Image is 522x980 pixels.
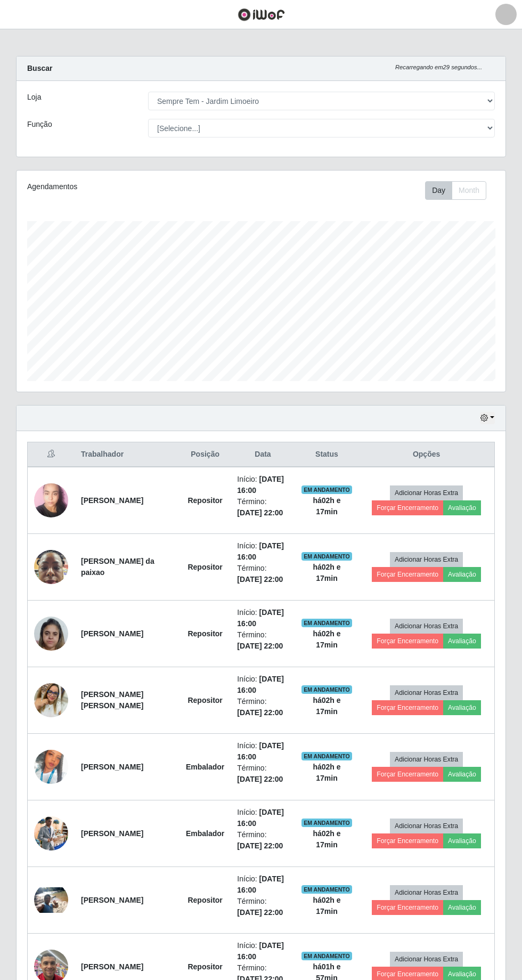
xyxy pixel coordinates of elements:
[27,181,213,192] div: Agendamentos
[34,544,68,589] img: 1752580683628.jpeg
[231,442,295,467] th: Data
[443,767,481,782] button: Avaliação
[237,474,288,496] li: Início:
[452,181,486,200] button: Month
[27,119,52,130] label: Função
[237,508,283,517] time: [DATE] 22:00
[443,700,481,715] button: Avaliação
[301,685,352,694] span: EM ANDAMENTO
[313,563,340,582] strong: há 02 h e 17 min
[81,629,143,638] strong: [PERSON_NAME]
[27,92,41,103] label: Loja
[443,900,481,915] button: Avaliação
[237,629,288,652] li: Término:
[443,567,481,582] button: Avaliação
[237,841,283,850] time: [DATE] 22:00
[443,500,481,515] button: Avaliação
[237,674,288,696] li: Início:
[237,708,283,717] time: [DATE] 22:00
[237,740,288,763] li: Início:
[237,763,288,785] li: Término:
[187,896,222,904] strong: Repositor
[313,629,340,649] strong: há 02 h e 17 min
[237,941,284,961] time: [DATE] 16:00
[237,642,283,650] time: [DATE] 22:00
[34,477,68,523] img: 1750798204685.jpeg
[180,442,231,467] th: Posição
[372,833,443,848] button: Forçar Encerramento
[313,829,340,849] strong: há 02 h e 17 min
[390,952,463,967] button: Adicionar Horas Extra
[301,485,352,494] span: EM ANDAMENTO
[390,752,463,767] button: Adicionar Horas Extra
[186,829,224,838] strong: Embalador
[237,563,288,585] li: Término:
[237,607,288,629] li: Início:
[237,940,288,962] li: Início:
[237,896,288,918] li: Término:
[186,763,224,771] strong: Embalador
[81,962,143,971] strong: [PERSON_NAME]
[237,575,283,584] time: [DATE] 22:00
[237,675,284,694] time: [DATE] 16:00
[237,873,288,896] li: Início:
[425,181,486,200] div: First group
[81,690,143,710] strong: [PERSON_NAME] [PERSON_NAME]
[313,496,340,516] strong: há 02 h e 17 min
[81,829,143,838] strong: [PERSON_NAME]
[237,741,284,761] time: [DATE] 16:00
[27,64,52,72] strong: Buscar
[390,885,463,900] button: Adicionar Horas Extra
[187,629,222,638] strong: Repositor
[237,496,288,519] li: Término:
[75,442,180,467] th: Trabalhador
[443,634,481,649] button: Avaliação
[237,829,288,852] li: Término:
[372,634,443,649] button: Forçar Encerramento
[34,887,68,913] img: 1745741797322.jpeg
[301,752,352,760] span: EM ANDAMENTO
[81,763,143,771] strong: [PERSON_NAME]
[425,181,495,200] div: Toolbar with button groups
[237,807,288,829] li: Início:
[237,540,288,563] li: Início:
[81,896,143,904] strong: [PERSON_NAME]
[395,64,482,70] i: Recarregando em 29 segundos...
[81,557,154,577] strong: [PERSON_NAME] da paixao
[237,808,284,828] time: [DATE] 16:00
[187,496,222,505] strong: Repositor
[313,763,340,782] strong: há 02 h e 17 min
[390,552,463,567] button: Adicionar Horas Extra
[390,685,463,700] button: Adicionar Horas Extra
[237,541,284,561] time: [DATE] 16:00
[390,619,463,634] button: Adicionar Horas Extra
[237,775,283,783] time: [DATE] 22:00
[34,736,68,797] img: 1755875835191.jpeg
[237,874,284,894] time: [DATE] 16:00
[34,811,68,856] img: 1757441957517.jpeg
[34,611,68,656] img: 1755736847317.jpeg
[237,608,284,628] time: [DATE] 16:00
[358,442,494,467] th: Opções
[372,500,443,515] button: Forçar Encerramento
[443,833,481,848] button: Avaliação
[301,619,352,627] span: EM ANDAMENTO
[301,885,352,894] span: EM ANDAMENTO
[313,896,340,916] strong: há 02 h e 17 min
[237,475,284,495] time: [DATE] 16:00
[372,567,443,582] button: Forçar Encerramento
[237,908,283,917] time: [DATE] 22:00
[372,767,443,782] button: Forçar Encerramento
[372,900,443,915] button: Forçar Encerramento
[34,683,68,717] img: 1755998859963.jpeg
[187,696,222,704] strong: Repositor
[187,563,222,571] strong: Repositor
[425,181,452,200] button: Day
[313,696,340,716] strong: há 02 h e 17 min
[372,700,443,715] button: Forçar Encerramento
[301,552,352,561] span: EM ANDAMENTO
[237,696,288,718] li: Término:
[295,442,359,467] th: Status
[390,819,463,833] button: Adicionar Horas Extra
[390,485,463,500] button: Adicionar Horas Extra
